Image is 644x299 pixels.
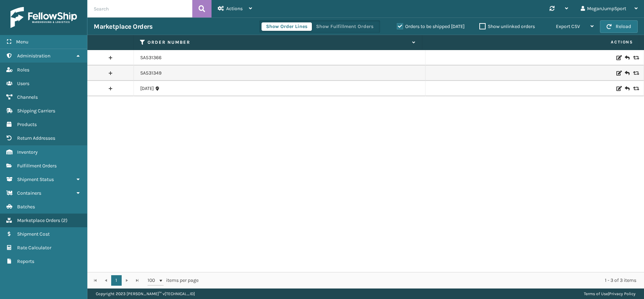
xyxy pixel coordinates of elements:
[17,135,55,141] span: Return Addresses
[17,258,34,264] span: Reports
[479,23,535,29] label: Show unlinked orders
[148,39,409,46] label: Order Number
[625,85,629,92] i: Create Return Label
[96,288,195,299] p: Copyright 2023 [PERSON_NAME]™ v [TECHNICAL_ID]
[609,291,636,296] a: Privacy Policy
[17,149,38,155] span: Inventory
[17,231,50,237] span: Shipment Cost
[262,22,312,31] button: Show Order Lines
[312,22,378,31] button: Show Fulfillment Orders
[584,288,636,299] div: |
[208,277,636,284] div: 1 - 3 of 3 items
[17,108,55,114] span: Shipping Carriers
[17,176,54,182] span: Shipment Status
[94,22,152,31] h3: Marketplace Orders
[17,67,29,73] span: Roles
[17,217,60,223] span: Marketplace Orders
[17,81,29,86] span: Users
[16,39,28,45] span: Menu
[397,23,465,29] label: Orders to be shipped [DATE]
[17,163,57,169] span: Fulfillment Orders
[226,6,243,12] span: Actions
[633,71,637,76] i: Replace
[625,54,629,61] i: Create Return Label
[633,55,637,60] i: Replace
[140,70,162,77] a: SA531349
[584,291,608,296] a: Terms of Use
[17,53,50,59] span: Administration
[616,71,621,76] i: Edit
[17,94,38,100] span: Channels
[140,85,154,92] a: [DATE]
[633,86,637,91] i: Replace
[140,54,162,61] a: SA531366
[111,275,122,286] a: 1
[625,70,629,77] i: Create Return Label
[17,204,35,210] span: Batches
[148,277,158,284] span: 100
[616,86,621,91] i: Edit
[616,55,621,60] i: Edit
[600,20,638,33] button: Reload
[424,36,637,48] span: Actions
[17,190,41,196] span: Containers
[17,121,37,127] span: Products
[148,275,199,286] span: items per page
[10,7,77,28] img: logo
[17,245,51,251] span: Rate Calculator
[556,23,580,29] span: Export CSV
[61,217,67,223] span: ( 2 )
